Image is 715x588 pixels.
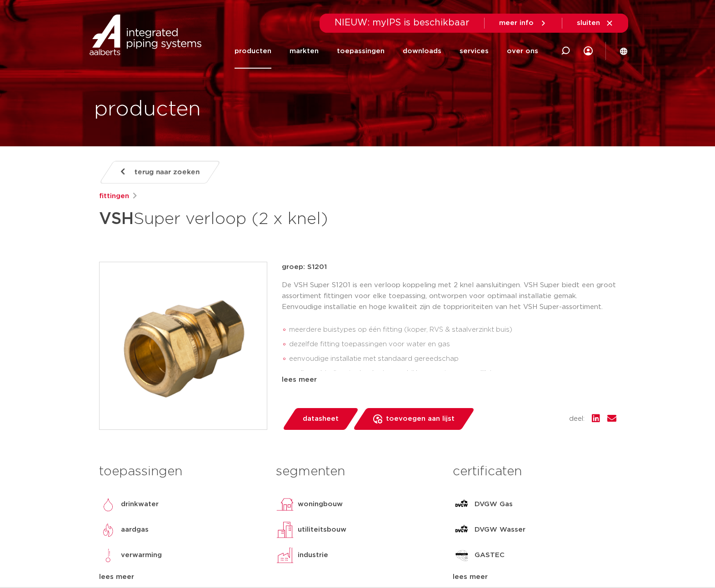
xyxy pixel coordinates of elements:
[335,18,470,27] span: NIEUW: myIPS is beschikbaar
[453,463,616,481] h3: certificaten
[453,521,471,539] img: DVGW Wasser
[94,95,201,124] h1: producten
[121,499,159,510] p: drinkwater
[386,412,455,426] span: toevoegen aan lijst
[276,521,294,539] img: utiliteitsbouw
[290,34,319,69] a: markten
[282,408,359,430] a: datasheet
[99,572,262,583] div: lees meer
[282,262,616,273] p: groep: S1201
[303,412,339,426] span: datasheet
[460,34,489,69] a: services
[99,546,117,564] img: verwarming
[99,463,262,481] h3: toepassingen
[135,165,200,179] span: terug naar zoeken
[298,550,328,561] p: industrie
[276,495,294,513] img: woningbouw
[121,524,149,535] p: aardgas
[289,323,616,337] li: meerdere buistypes op één fitting (koper, RVS & staalverzinkt buis)
[403,34,441,69] a: downloads
[289,337,616,352] li: dezelfde fitting toepassingen voor water en gas
[453,546,471,564] img: GASTEC
[475,550,505,561] p: GASTEC
[276,546,294,564] img: industrie
[453,572,616,583] div: lees meer
[99,521,117,539] img: aardgas
[99,191,129,202] a: fittingen
[99,495,117,513] img: drinkwater
[577,19,614,27] a: sluiten
[499,20,534,26] span: meer info
[235,34,271,69] a: producten
[337,34,385,69] a: toepassingen
[235,34,538,69] nav: Menu
[577,20,600,26] span: sluiten
[475,524,525,535] p: DVGW Wasser
[289,366,616,381] li: snelle verbindingstechnologie waarbij her-montage mogelijk is
[507,34,538,69] a: over ons
[453,495,471,513] img: DVGW Gas
[99,161,220,184] a: terug naar zoeken
[99,205,440,233] h1: Super verloop (2 x knel)
[569,414,585,424] span: deel:
[298,499,343,510] p: woningbouw
[282,280,616,313] p: De VSH Super S1201 is een verloop koppeling met 2 knel aansluitingen. VSH Super biedt een groot a...
[100,262,267,429] img: Product Image for VSH Super verloop (2 x knel)
[499,19,547,27] a: meer info
[276,463,439,481] h3: segmenten
[289,352,616,366] li: eenvoudige installatie met standaard gereedschap
[99,211,134,227] strong: VSH
[121,550,162,561] p: verwarming
[475,499,513,510] p: DVGW Gas
[298,524,346,535] p: utiliteitsbouw
[282,374,616,385] div: lees meer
